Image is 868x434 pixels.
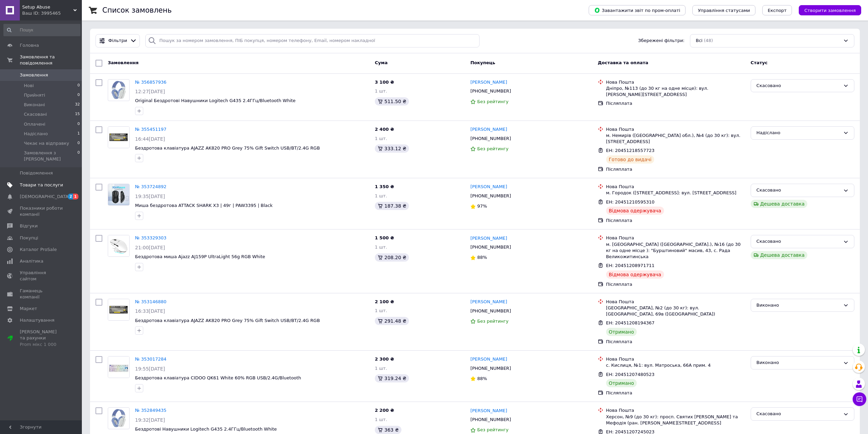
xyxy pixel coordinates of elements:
a: Original Бездротові Навушники Logitech G435 2.4ГГц/Bluetooth White [135,98,296,103]
span: 0 [77,150,80,162]
div: 333.12 ₴ [375,144,409,153]
a: Фото товару [108,126,130,148]
span: Фільтри [108,38,127,44]
div: Нова Пошта [606,79,745,85]
a: Бездротова клавіатура AJAZZ AK820 PRO Grey 75% Gift Switch USB/BT/2.4G RGB [135,318,320,323]
span: 19:55[DATE] [135,366,165,372]
a: Створити замовлення [792,8,861,13]
span: Без рейтингу [477,99,509,104]
a: Бездротова миша Ajazz AJ159P UltraLight 56g RGB White [135,254,265,259]
div: м. [GEOGRAPHIC_DATA] ([GEOGRAPHIC_DATA].), №16 (до 30 кг на одне місце ): "Бурштиновий" масив, 43... [606,241,745,260]
img: Фото товару [108,127,129,148]
span: Створити замовлення [804,8,856,13]
a: [PERSON_NAME] [470,408,507,414]
span: Замовлення та повідомлення [20,54,82,66]
div: Післяплата [606,166,745,172]
span: Замовлення [20,72,48,78]
a: Бездротова клавіатура AJAZZ AK820 PRO Grey 75% Gift Switch USB/BT/2.4G RGB [135,145,320,151]
span: Маркет [20,306,37,312]
span: Доставка та оплата [598,60,648,65]
img: Фото товару [108,235,129,256]
span: 2 100 ₴ [375,299,394,304]
a: № 353017284 [135,356,166,362]
span: 16:44[DATE] [135,136,165,142]
a: [PERSON_NAME] [470,356,507,363]
a: № 353329303 [135,235,166,240]
a: [PERSON_NAME] [470,79,507,86]
button: Експорт [762,5,792,15]
span: 0 [77,92,80,98]
span: 1 [73,194,78,199]
span: 0 [77,121,80,127]
span: Чекає на відправку [24,140,69,146]
div: Надіслано [756,129,840,137]
span: Завантажити звіт по пром-оплаті [594,7,680,13]
span: 2 [68,194,73,199]
div: Отримано [606,328,637,336]
span: Аналітика [20,258,43,264]
span: 1 шт. [375,244,387,250]
span: 19:35[DATE] [135,194,165,199]
input: Пошук за номером замовлення, ПІБ покупця, номером телефону, Email, номером накладної [145,34,480,47]
span: 2 400 ₴ [375,127,394,132]
div: Нова Пошта [606,126,745,132]
div: Виконано [756,302,840,309]
span: Setup Abuse [22,4,73,10]
span: Гаманець компанії [20,288,63,300]
div: Скасовано [756,187,840,194]
div: 187.38 ₴ [375,202,409,210]
span: 0 [77,140,80,146]
div: Нова Пошта [606,407,745,414]
a: [PERSON_NAME] [470,299,507,305]
div: Виконано [756,359,840,366]
a: Бездротові Навушники Logitech G435 2.4ГГц/Bluetooth White [135,426,277,432]
div: Нова Пошта [606,235,745,241]
span: Управління статусами [698,8,750,13]
div: Післяплата [606,390,745,396]
div: Дешева доставка [751,200,807,208]
span: 1 шт. [375,308,387,313]
span: [DEMOGRAPHIC_DATA] [20,194,70,200]
div: Нова Пошта [606,356,745,362]
a: Фото товару [108,407,130,429]
div: Післяплата [606,281,745,288]
span: Товари та послуги [20,182,63,188]
a: № 352849435 [135,408,166,413]
div: Херсон, №9 (до 30 кг): просп. Святих [PERSON_NAME] та Мефодія (ран. [PERSON_NAME][STREET_ADDRESS] [606,414,745,426]
span: Покупці [20,235,38,241]
span: 1 350 ₴ [375,184,394,189]
span: 88% [477,376,487,381]
span: Без рейтингу [477,146,509,151]
div: Отримано [606,379,637,387]
span: Прийняті [24,92,45,98]
span: 12:27[DATE] [135,89,165,94]
span: Налаштування [20,317,55,323]
span: ЕН: 20451208971711 [606,263,654,268]
div: Дніпро, №113 (до 30 кг на одне місце): вул. [PERSON_NAME][STREET_ADDRESS] [606,85,745,98]
span: ЕН: 20451218557723 [606,148,654,153]
div: Ваш ID: 3995465 [22,10,82,16]
div: 208.20 ₴ [375,253,409,262]
button: Управління статусами [692,5,755,15]
div: 291.48 ₴ [375,317,409,325]
input: Пошук [3,24,80,36]
div: [PHONE_NUMBER] [469,87,512,96]
div: Післяплата [606,339,745,345]
span: 1 шт. [375,366,387,371]
span: 1 шт. [375,417,387,422]
div: м. Немирів ([GEOGRAPHIC_DATA] обл.), №4 (до 30 кг): вул. [STREET_ADDRESS] [606,132,745,145]
span: Головна [20,42,39,48]
img: Фото товару [108,80,129,101]
span: Статус [751,60,768,65]
span: Бездротова клавіатура CIDOO QK61 White 60% RGB USB/2.4G/Bluetooth [135,375,301,380]
span: 1 шт. [375,88,387,94]
span: Скасовані [24,111,47,117]
a: Миша бездротова ATTACK SHARK X3 | 49г | PAW3395 | Black [135,203,273,208]
div: [PHONE_NUMBER] [469,243,512,252]
span: Cума [375,60,387,65]
div: Нова Пошта [606,184,745,190]
div: Нова Пошта [606,299,745,305]
div: 319.24 ₴ [375,374,409,382]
